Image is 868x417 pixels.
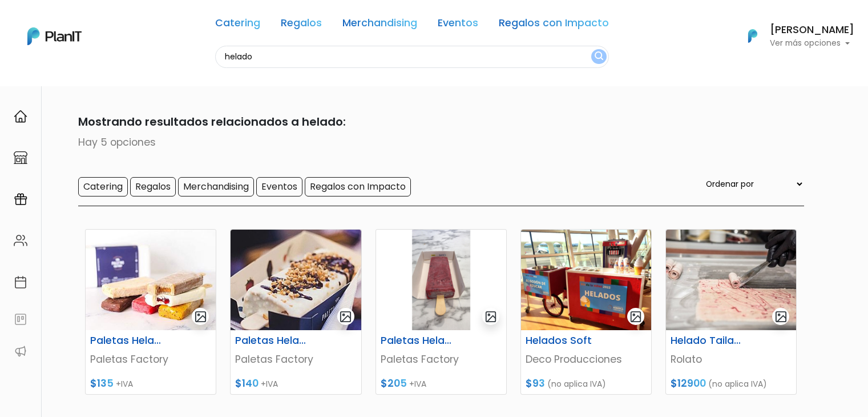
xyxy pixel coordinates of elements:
img: thumb_Deco_helados.png [521,230,651,330]
p: Paletas Factory [90,352,211,367]
img: thumb_WhatsApp_Image_2021-10-12_at_12.53.59_PM.jpeg [86,230,216,330]
input: Eventos [256,177,302,197]
img: search_button-432b6d5273f82d61273b3651a40e1bd1b912527efae98b1b7a1b2c0702e16a8d.svg [595,51,603,62]
span: $12900 [671,376,706,390]
a: gallery-light Paletas Heladas con Topping Paletas Factory $140 +IVA [230,229,361,395]
img: campaigns-02234683943229c281be62815700db0a1741e53638e28bf9629b52c665b00959.svg [14,193,27,206]
img: PlanIt Logo [27,27,82,45]
p: Paletas Factory [381,352,502,367]
img: PlanIt Logo [740,23,765,49]
a: gallery-light Helados Soft Deco Producciones $93 (no aplica IVA) [520,229,652,395]
img: thumb_portada_paletas.jpeg [231,230,361,330]
a: Regalos [281,18,322,32]
span: +IVA [409,378,426,390]
input: Regalos [130,177,176,197]
p: Ver más opciones [770,39,854,47]
p: Hay 5 opciones [64,135,804,150]
img: gallery-light [194,310,207,323]
img: gallery-light [629,310,643,323]
a: gallery-light Helado Tailandés Rolato $12900 (no aplica IVA) [665,229,797,395]
span: $135 [90,376,114,390]
input: Catering [78,177,128,197]
p: Mostrando resultados relacionados a helado: [64,113,804,130]
span: $205 [381,376,407,390]
img: home-e721727adea9d79c4d83392d1f703f7f8bce08238fde08b1acbfd93340b81755.svg [14,110,27,123]
a: Eventos [438,18,478,32]
a: gallery-light Paletas Heladas personalizadas Paletas Factory $205 +IVA [376,229,507,395]
img: marketplace-4ceaa7011d94191e9ded77b95e3339b90024bf715f7c57f8cf31f2d8c509eaba.svg [14,151,27,165]
p: Rolato [671,352,792,367]
h6: Paletas Heladas con Topping [228,335,318,347]
p: Paletas Factory [235,352,356,367]
img: feedback-78b5a0c8f98aac82b08bfc38622c3050aee476f2c9584af64705fc4e61158814.svg [14,312,27,326]
p: Deco Producciones [526,352,647,367]
h6: Paletas Heladas personalizadas [374,335,464,347]
a: gallery-light Paletas Heladas Simple Paletas Factory $135 +IVA [85,229,216,395]
span: $140 [235,376,259,390]
span: $93 [526,376,545,390]
img: people-662611757002400ad9ed0e3c099ab2801c6687ba6c219adb57efc949bc21e19d.svg [14,234,27,247]
img: gallery-light [774,310,788,323]
span: +IVA [116,378,133,390]
img: thumb_Dise%C3%B1o_sin_t%C3%ADtulo_-_2024-11-28T154437.148.png [376,230,506,330]
span: (no aplica IVA) [547,378,606,390]
img: partners-52edf745621dab592f3b2c58e3bca9d71375a7ef29c3b500c9f145b62cc070d4.svg [14,344,27,358]
h6: Paletas Heladas Simple [83,335,173,347]
a: Merchandising [342,18,417,32]
img: gallery-light [485,310,498,323]
a: Regalos con Impacto [499,18,609,32]
h6: Helados Soft [519,335,609,347]
h6: Helado Tailandés [664,335,754,347]
h6: [PERSON_NAME] [770,25,854,35]
a: Catering [215,18,260,32]
span: (no aplica IVA) [708,378,767,390]
img: gallery-light [339,310,352,323]
span: +IVA [261,378,278,390]
img: calendar-87d922413cdce8b2cf7b7f5f62616a5cf9e4887200fb71536465627b3292af00.svg [14,275,27,289]
button: PlanIt Logo [PERSON_NAME] Ver más opciones [733,21,854,51]
img: thumb_WhatsApp_Image_2023-01-24_at_17.20.26.jpeg [666,230,796,330]
input: Merchandising [178,177,254,197]
input: Regalos con Impacto [305,177,411,197]
input: Buscá regalos, desayunos, y más [215,46,609,68]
